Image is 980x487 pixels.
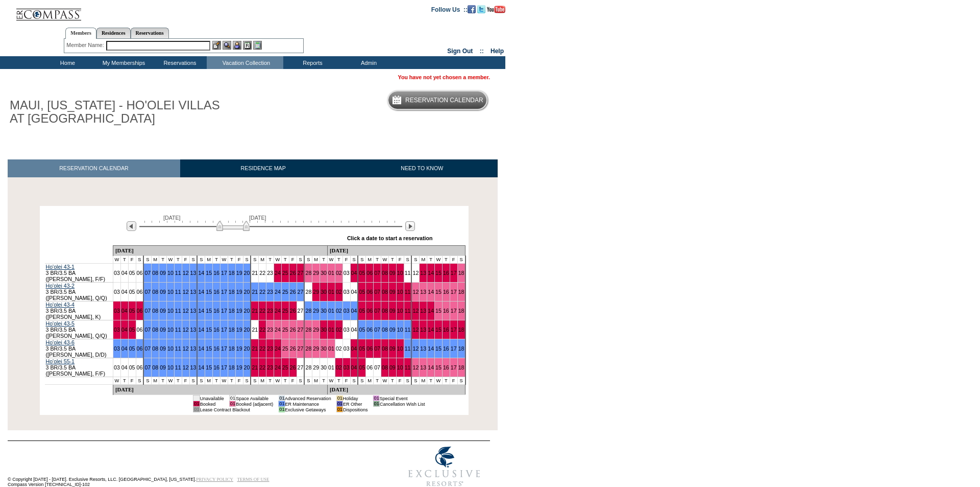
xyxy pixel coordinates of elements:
a: 25 [282,289,288,295]
a: 08 [152,308,158,314]
a: 13 [420,327,426,333]
a: 23 [267,270,273,276]
a: 29 [313,289,319,295]
a: 26 [290,364,296,370]
a: 06 [366,327,373,333]
a: 10 [167,308,174,314]
a: 01 [328,327,334,333]
a: 08 [152,289,158,295]
a: 11 [175,364,181,370]
a: 12 [183,345,189,352]
a: 01 [328,345,334,352]
a: 29 [313,327,319,333]
a: 15 [206,289,212,295]
a: 21 [252,308,258,314]
a: 11 [175,345,181,352]
a: 02 [336,289,342,295]
a: 09 [389,289,396,295]
img: Previous [127,221,136,231]
a: 28 [305,308,311,314]
a: 30 [321,327,327,333]
a: 14 [428,308,434,314]
a: 15 [206,308,212,314]
a: Subscribe to our YouTube Channel [487,6,505,12]
td: Reports [283,56,339,69]
a: 12 [183,270,189,276]
a: 10 [397,270,403,276]
img: Next [405,221,415,231]
a: 08 [382,308,388,314]
a: 18 [229,308,235,314]
a: 25 [282,327,288,333]
a: 17 [221,308,227,314]
a: 24 [275,289,281,295]
a: 13 [420,308,426,314]
a: 01 [328,308,334,314]
a: Reservations [131,28,169,38]
a: 06 [366,364,373,370]
a: 18 [458,345,464,352]
a: 21 [252,345,258,352]
a: 07 [144,270,151,276]
a: Ho'olei 43-5 [46,320,75,327]
a: 14 [198,289,204,295]
a: 13 [420,289,426,295]
a: 05 [359,289,365,295]
a: 28 [305,289,311,295]
a: 20 [244,289,250,295]
a: 09 [160,308,166,314]
a: 05 [129,308,135,314]
a: 29 [313,364,319,370]
a: 03 [114,364,120,370]
a: 10 [167,289,174,295]
a: 19 [236,308,242,314]
a: 04 [351,327,357,333]
a: 13 [190,327,197,333]
a: 08 [152,270,158,276]
a: 09 [160,345,166,352]
a: 19 [236,289,242,295]
a: RESIDENCE MAP [180,159,347,177]
a: 09 [389,308,396,314]
a: 01 [328,364,334,370]
a: 07 [374,327,380,333]
a: 23 [267,289,273,295]
a: 04 [351,308,357,314]
a: 11 [175,308,181,314]
a: 22 [259,364,265,370]
a: 02 [336,364,342,370]
a: 28 [305,327,311,333]
a: 17 [451,327,457,333]
a: 14 [198,327,204,333]
a: 30 [321,270,327,276]
a: 09 [389,327,396,333]
a: 03 [114,289,120,295]
a: 25 [282,345,288,352]
a: 15 [206,270,212,276]
h5: Reservation Calendar [405,97,483,104]
a: 12 [183,327,189,333]
a: 13 [420,345,426,352]
a: 05 [129,364,135,370]
a: 11 [405,270,411,276]
a: 05 [129,289,135,295]
a: 17 [451,270,457,276]
a: 04 [351,364,357,370]
a: 03 [114,327,120,333]
a: 11 [405,308,411,314]
a: 02 [336,345,342,352]
a: 29 [313,270,319,276]
a: 14 [198,270,204,276]
a: 18 [458,327,464,333]
a: 19 [236,327,242,333]
a: 11 [175,289,181,295]
a: 06 [366,270,373,276]
a: 22 [259,327,265,333]
a: 16 [443,345,449,352]
a: 03 [344,345,350,352]
td: Home [38,56,94,69]
a: 27 [298,345,304,352]
a: 14 [428,289,434,295]
a: 16 [443,289,449,295]
a: 11 [405,289,411,295]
